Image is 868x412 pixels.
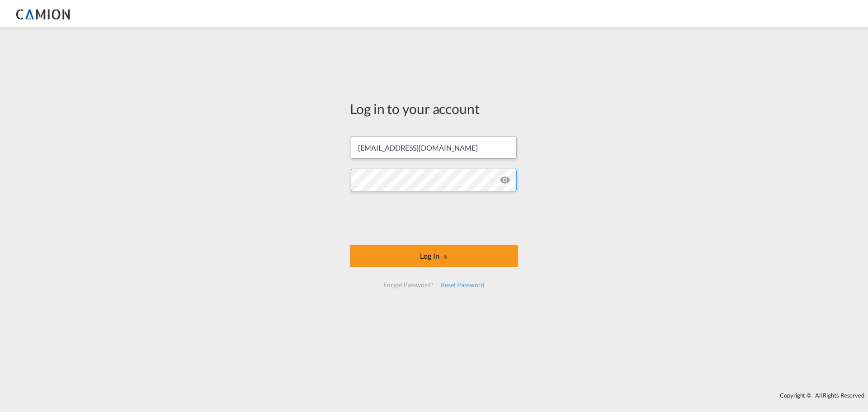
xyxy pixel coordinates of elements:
iframe: reCAPTCHA [365,200,503,236]
div: Reset Password [437,277,488,293]
button: LOGIN [350,245,518,267]
div: Log in to your account [350,99,518,118]
div: Forgot Password? [380,277,437,293]
img: 05c02a603cfc11efa1b81fce21b124fa.png [14,4,75,24]
input: Enter email/phone number [351,136,517,159]
md-icon: icon-eye-off [500,175,510,185]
